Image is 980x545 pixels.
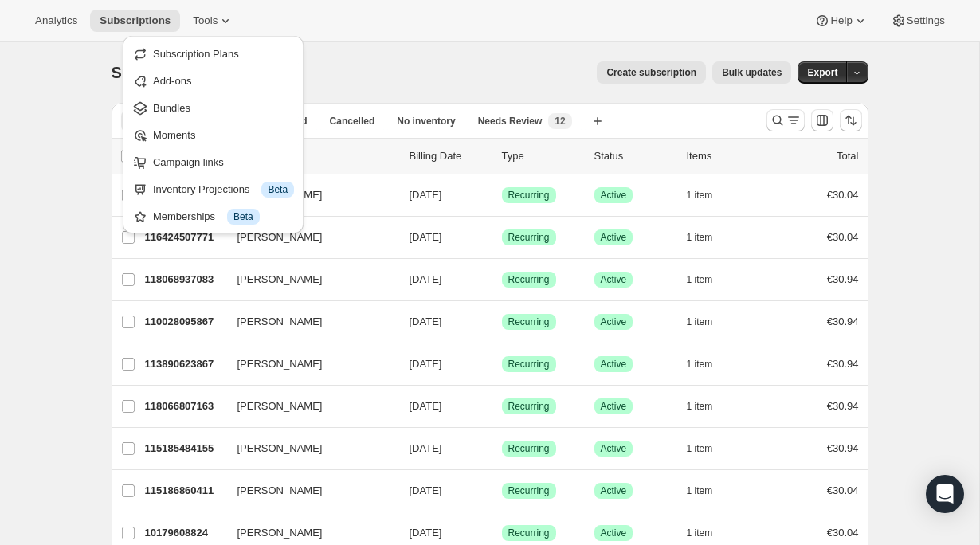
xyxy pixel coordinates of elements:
span: [PERSON_NAME] [237,398,323,414]
span: [DATE] [410,358,442,370]
button: Settings [881,10,955,32]
div: 116424114555[PERSON_NAME][DATE]SuccessRecurringSuccessActive1 item€30.04 [145,184,859,206]
span: Active [601,400,627,413]
span: €30.94 [827,400,859,412]
button: [PERSON_NAME] [228,309,387,335]
span: €30.94 [827,273,859,285]
button: Analytics [25,10,87,32]
span: No inventory [397,115,455,127]
span: 1 item [687,273,713,286]
div: 115185484155[PERSON_NAME][DATE]SuccessRecurringSuccessActive1 item€30.94 [145,437,859,460]
span: Export [807,66,837,79]
p: Status [594,148,674,164]
span: Subscription Plans [153,48,239,60]
span: Subscriptions [112,64,216,81]
span: Active [601,316,627,328]
span: [DATE] [410,527,442,539]
button: 1 item [687,311,731,333]
span: €30.94 [827,358,859,370]
button: Add-ons [127,68,299,93]
span: €30.94 [827,442,859,454]
span: Recurring [508,316,550,328]
span: [PERSON_NAME] [237,356,323,372]
div: 118066807163[PERSON_NAME][DATE]SuccessRecurringSuccessActive1 item€30.94 [145,395,859,418]
div: IDCustomerBilling DateTypeStatusItemsTotal [145,148,859,164]
div: 10179608824[PERSON_NAME][DATE]SuccessRecurringSuccessActive1 item€30.04 [145,522,859,544]
span: 1 item [687,189,713,202]
span: €30.04 [827,189,859,201]
button: Bulk updates [712,61,791,84]
button: Search and filter results [766,109,805,131]
button: Subscriptions [90,10,180,32]
span: €30.94 [827,316,859,327]
span: [DATE] [410,273,442,285]
button: 1 item [687,184,731,206]
div: Open Intercom Messenger [926,475,964,513]
span: Campaign links [153,156,224,168]
span: Add-ons [153,75,191,87]
span: 1 item [687,358,713,371]
span: Help [830,14,852,27]
span: Recurring [508,189,550,202]
span: 1 item [687,231,713,244]
span: Active [601,231,627,244]
span: [DATE] [410,484,442,496]
span: Settings [907,14,945,27]
p: 115186860411 [145,483,225,499]
div: Type [502,148,582,164]
span: Bundles [153,102,190,114]
span: Recurring [508,442,550,455]
span: Analytics [35,14,77,27]
p: Customer [237,148,397,164]
span: Active [601,358,627,371]
span: [DATE] [410,316,442,327]
button: [PERSON_NAME] [228,436,387,461]
div: Items [687,148,766,164]
button: 1 item [687,522,731,544]
span: Subscriptions [100,14,171,27]
span: [PERSON_NAME] [237,441,323,457]
button: Export [798,61,847,84]
button: Bundles [127,95,299,120]
div: 113890623867[PERSON_NAME][DATE]SuccessRecurringSuccessActive1 item€30.94 [145,353,859,375]
button: Help [805,10,877,32]
button: Subscription Plans [127,41,299,66]
button: [PERSON_NAME] [228,267,387,292]
div: 116424507771[PERSON_NAME][DATE]SuccessRecurringSuccessActive1 item€30.04 [145,226,859,249]
span: Recurring [508,231,550,244]
button: 1 item [687,437,731,460]
span: Active [601,442,627,455]
span: Bulk updates [722,66,782,79]
p: 110028095867 [145,314,225,330]
button: Customize table column order and visibility [811,109,833,131]
span: Tools [193,14,218,27]
span: [DATE] [410,442,442,454]
button: Sort the results [840,109,862,131]
span: Beta [233,210,253,223]
span: [DATE] [410,189,442,201]
span: [PERSON_NAME] [237,525,323,541]
button: Memberships [127,203,299,229]
span: Recurring [508,527,550,539]
span: [PERSON_NAME] [237,272,323,288]
button: Moments [127,122,299,147]
button: Create new view [585,110,610,132]
p: 113890623867 [145,356,225,372]
span: Recurring [508,400,550,413]
span: €30.04 [827,484,859,496]
span: €30.04 [827,231,859,243]
span: Create subscription [606,66,696,79]
span: Active [601,273,627,286]
button: 1 item [687,395,731,418]
p: 118066807163 [145,398,225,414]
span: [DATE] [410,400,442,412]
span: 12 [555,115,565,127]
span: [DATE] [410,231,442,243]
span: €30.04 [827,527,859,539]
button: 1 item [687,226,731,249]
div: Inventory Projections [153,182,294,198]
span: Needs Review [478,115,543,127]
p: 115185484155 [145,441,225,457]
div: 110028095867[PERSON_NAME][DATE]SuccessRecurringSuccessActive1 item€30.94 [145,311,859,333]
p: 10179608824 [145,525,225,541]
